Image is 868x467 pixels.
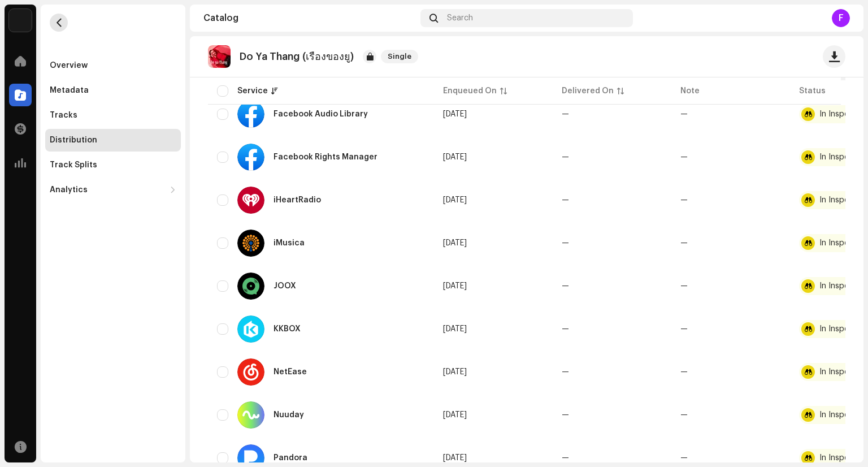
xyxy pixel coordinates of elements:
[819,153,868,161] div: In Inspection
[274,325,301,333] div: KKBOX
[9,9,32,32] img: de0d2825-999c-4937-b35a-9adca56ee094
[562,239,569,247] span: —
[819,239,868,247] div: In Inspection
[680,411,688,419] re-a-table-badge: —
[819,196,868,204] div: In Inspection
[208,45,231,68] img: db330dae-513c-4be1-8468-937be27f0a6c
[45,79,181,102] re-m-nav-item: Metadata
[50,111,77,120] div: Tracks
[274,454,307,462] div: Pandora
[274,196,321,204] div: iHeartRadio
[680,454,688,462] re-a-table-badge: —
[203,14,416,23] div: Catalog
[274,153,377,161] div: Facebook Rights Manager
[274,411,304,419] div: Nuuday
[680,282,688,290] re-a-table-badge: —
[680,239,688,247] re-a-table-badge: —
[443,110,467,118] span: Oct 10, 2025
[50,136,97,145] div: Distribution
[680,368,688,376] re-a-table-badge: —
[447,14,473,23] span: Search
[443,85,497,97] div: Enqueued On
[274,368,307,376] div: NetEase
[562,454,569,462] span: —
[50,61,88,70] div: Overview
[443,153,467,161] span: Oct 10, 2025
[443,325,467,333] span: Oct 10, 2025
[680,196,688,204] re-a-table-badge: —
[50,185,88,194] div: Analytics
[562,110,569,118] span: —
[562,85,614,97] div: Delivered On
[443,196,467,204] span: Oct 10, 2025
[819,282,868,290] div: In Inspection
[443,454,467,462] span: Oct 10, 2025
[562,196,569,204] span: —
[562,368,569,376] span: —
[819,368,868,376] div: In Inspection
[237,85,268,97] div: Service
[443,239,467,247] span: Oct 10, 2025
[50,161,97,170] div: Track Splits
[381,50,418,63] span: Single
[45,54,181,77] re-m-nav-item: Overview
[45,129,181,152] re-m-nav-item: Distribution
[680,325,688,333] re-a-table-badge: —
[443,368,467,376] span: Oct 10, 2025
[274,110,368,118] div: Facebook Audio Library
[45,104,181,127] re-m-nav-item: Tracks
[680,110,688,118] re-a-table-badge: —
[832,9,850,27] div: F
[443,411,467,419] span: Oct 10, 2025
[562,282,569,290] span: —
[443,282,467,290] span: Oct 10, 2025
[819,454,868,462] div: In Inspection
[45,179,181,201] re-m-nav-dropdown: Analytics
[819,411,868,419] div: In Inspection
[274,239,305,247] div: iMusica
[680,153,688,161] re-a-table-badge: —
[240,51,354,63] p: Do Ya Thang (เรื่องของยู)
[274,282,296,290] div: JOOX
[562,411,569,419] span: —
[50,86,89,95] div: Metadata
[45,154,181,176] re-m-nav-item: Track Splits
[562,153,569,161] span: —
[562,325,569,333] span: —
[819,110,868,118] div: In Inspection
[819,325,868,333] div: In Inspection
